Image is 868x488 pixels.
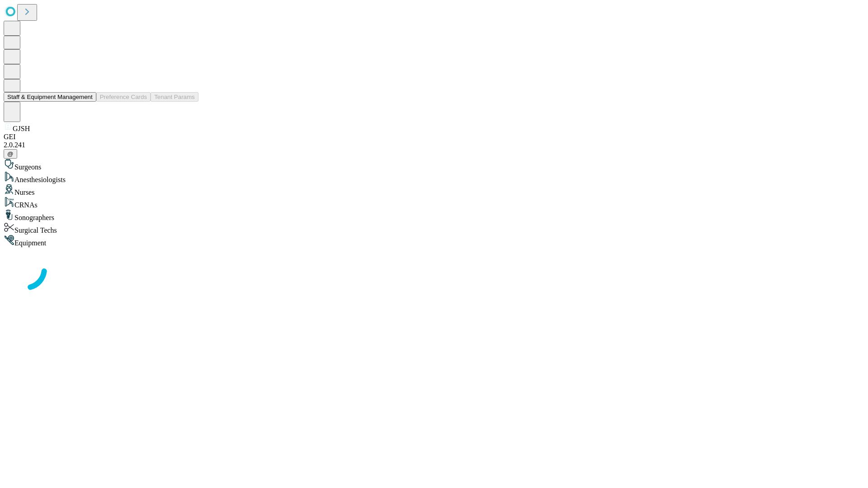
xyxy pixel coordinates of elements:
[4,159,864,171] div: Surgeons
[4,171,864,184] div: Anesthesiologists
[4,92,96,102] button: Staff & Equipment Management
[13,125,30,132] span: GJSH
[4,184,864,197] div: Nurses
[4,209,864,222] div: Sonographers
[151,92,198,102] button: Tenant Params
[4,197,864,209] div: CRNAs
[4,149,17,159] button: @
[4,141,864,149] div: 2.0.241
[7,150,14,157] span: @
[96,92,151,102] button: Preference Cards
[4,133,864,141] div: GEI
[4,222,864,235] div: Surgical Techs
[4,235,864,247] div: Equipment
